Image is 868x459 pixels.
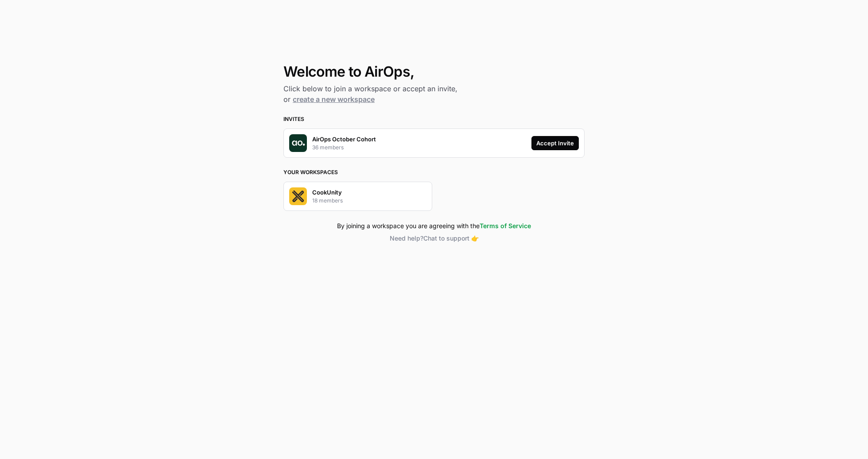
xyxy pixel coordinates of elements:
img: Company Logo [289,134,307,152]
p: 36 members [312,144,344,152]
h3: Your Workspaces [283,168,585,176]
a: create a new workspace [293,95,375,104]
button: Need help?Chat to support 👉 [283,234,585,243]
h2: Click below to join a workspace or accept an invite, or [283,83,585,105]
span: Chat to support 👉 [423,234,479,242]
p: CookUnity [312,188,342,197]
p: 18 members [312,197,343,205]
h3: Invites [283,115,585,123]
button: Company LogoCookUnity18 members [283,182,432,211]
button: Accept Invite [531,136,579,150]
h1: Welcome to AirOps, [283,64,585,80]
a: Terms of Service [480,222,531,229]
p: AirOps October Cohort [312,135,376,144]
span: Need help? [390,234,423,242]
img: Company Logo [289,187,307,205]
div: Accept Invite [536,139,574,148]
div: By joining a workspace you are agreeing with the [283,222,585,230]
